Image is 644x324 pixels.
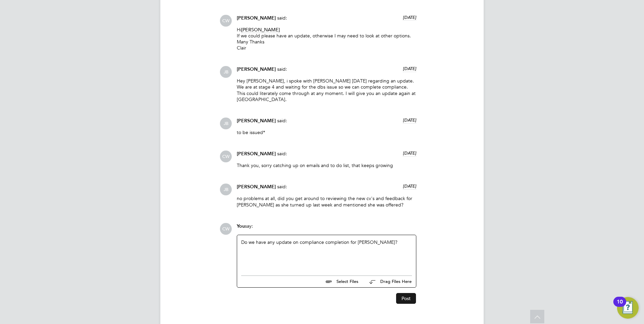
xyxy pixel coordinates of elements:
[237,184,276,190] span: [PERSON_NAME]
[364,275,412,289] button: Drag Files Here
[237,223,245,229] span: You
[237,27,416,51] p: Hi If we could please have an update, otherwise I may need to look at other options. Many Thanks ...
[277,184,287,190] span: said:
[277,66,287,72] span: said:
[237,15,276,21] span: [PERSON_NAME]
[403,14,416,20] span: [DATE]
[617,302,623,311] div: 10
[403,150,416,156] span: [DATE]
[237,66,276,72] span: [PERSON_NAME]
[241,27,280,33] span: [PERSON_NAME]
[277,118,287,124] span: said:
[220,66,232,78] span: JB
[237,223,416,235] div: say:
[237,78,416,102] p: Hey [PERSON_NAME], i spoke with [PERSON_NAME] [DATE] regarding an update. We are at stage 4 and w...
[220,184,232,195] span: JB
[277,151,287,157] span: said:
[617,297,639,319] button: Open Resource Center, 10 new notifications
[237,129,416,135] p: to be issued*
[277,15,287,21] span: said:
[237,162,416,168] p: Thank you, sorry catching up on emails and to do list, that keeps growing
[220,15,232,27] span: CW
[396,293,416,304] button: Post
[220,151,232,162] span: CW
[237,118,276,124] span: [PERSON_NAME]
[237,151,276,157] span: [PERSON_NAME]
[403,117,416,123] span: [DATE]
[403,183,416,189] span: [DATE]
[403,66,416,71] span: [DATE]
[237,195,416,207] p: no problems at all, did you get around to reviewing the new cv's and feedback for [PERSON_NAME] a...
[220,223,232,235] span: CW
[241,239,412,268] div: Do we have any update on compliance completion for [PERSON_NAME]?
[220,118,232,129] span: JB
